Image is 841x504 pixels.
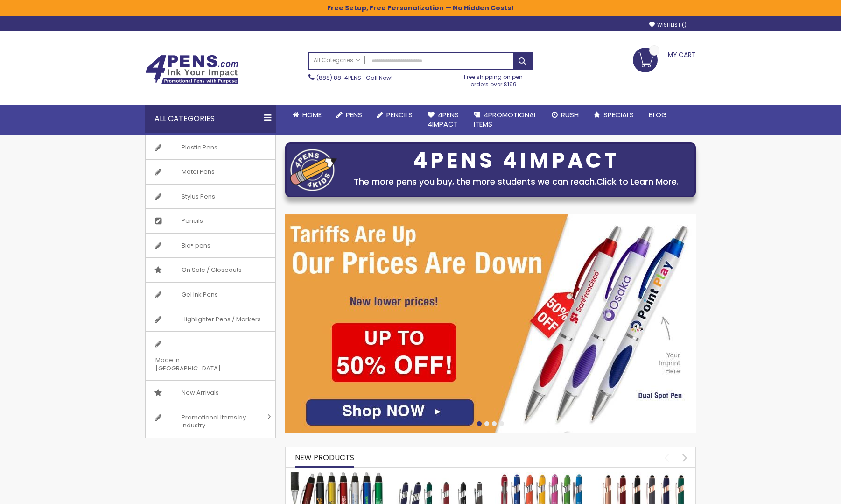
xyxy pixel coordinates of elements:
[146,332,275,380] a: Made in [GEOGRAPHIC_DATA]
[649,21,687,28] a: Wishlist
[146,307,275,332] a: Highlighter Pens / Markers
[544,105,586,125] a: Rush
[302,110,322,120] span: Home
[561,110,579,120] span: Rush
[172,307,270,332] span: Highlighter Pens / Markers
[172,405,264,438] span: Promotional Items by Industry
[586,105,641,125] a: Specials
[146,258,275,282] a: On Sale / Closeouts
[145,55,238,85] img: 4Pens Custom Pens and Promotional Products
[598,472,691,480] a: Ellipse Softy Rose Gold Classic with Stylus Pen - Silver Laser
[172,258,251,282] span: On Sale / Closeouts
[659,449,675,466] div: prev
[455,70,533,88] div: Free shipping on pen orders over $199
[370,105,420,125] a: Pencils
[474,110,537,129] span: 4PROMOTIONAL ITEMS
[172,234,220,258] span: Bic® pens
[386,110,413,120] span: Pencils
[172,381,228,405] span: New Arrivals
[172,209,212,233] span: Pencils
[146,160,275,184] a: Metal Pens
[146,348,252,380] span: Made in [GEOGRAPHIC_DATA]
[641,105,674,125] a: Blog
[146,234,275,258] a: Bic® pens
[146,209,275,233] a: Pencils
[428,110,459,129] span: 4Pens 4impact
[146,405,275,438] a: Promotional Items by Industry
[346,110,362,120] span: Pens
[146,135,275,160] a: Plastic Pens
[677,449,693,466] div: next
[596,176,679,187] a: Click to Learn More.
[309,53,365,68] a: All Categories
[290,472,384,480] a: The Barton Custom Pens Special Offer
[342,175,691,188] div: The more pens you buy, the more students we can reach.
[466,105,544,135] a: 4PROMOTIONALITEMS
[316,74,361,82] a: (888) 88-4PENS
[172,160,224,184] span: Metal Pens
[603,110,634,120] span: Specials
[316,74,392,82] span: - Call Now!
[495,472,589,480] a: Ellipse Softy Brights with Stylus Pen - Laser
[172,135,227,160] span: Plastic Pens
[329,105,370,125] a: Pens
[290,149,337,191] img: four_pen_logo.png
[172,283,227,307] span: Gel Ink Pens
[649,110,667,120] span: Blog
[146,185,275,209] a: Stylus Pens
[145,105,276,133] div: All Categories
[146,283,275,307] a: Gel Ink Pens
[342,151,691,170] div: 4PENS 4IMPACT
[285,214,696,433] img: /cheap-promotional-products.html
[420,105,466,135] a: 4Pens4impact
[393,472,486,480] a: Custom Soft Touch Metal Pen - Stylus Top
[146,381,275,405] a: New Arrivals
[172,185,224,209] span: Stylus Pens
[314,57,360,64] span: All Categories
[285,105,329,125] a: Home
[295,452,354,463] span: New Products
